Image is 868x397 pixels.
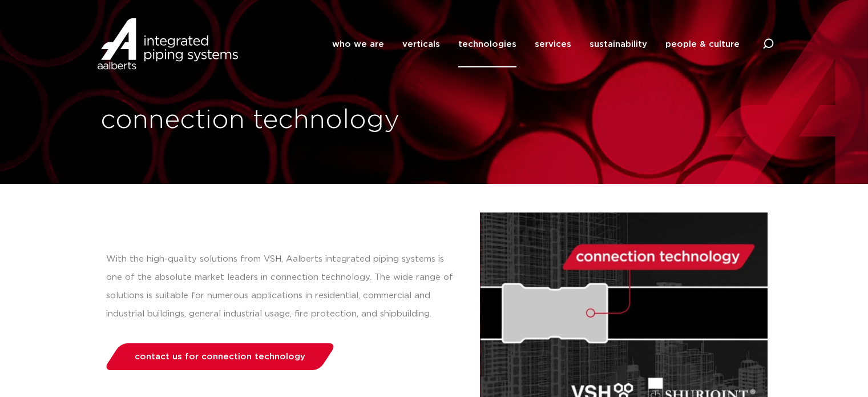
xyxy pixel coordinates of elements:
[458,21,516,67] a: technologies
[332,21,384,67] a: who we are
[535,21,571,67] a: services
[332,21,740,67] nav: Menu
[665,21,740,67] a: people & culture
[590,21,647,67] a: sustainability
[103,343,337,370] a: contact us for connection technology
[100,102,429,139] h1: connection technology
[106,250,457,323] p: With the high-quality solutions from VSH, Aalberts integrated piping systems is one of the absolu...
[402,21,440,67] a: verticals
[135,352,305,361] span: contact us for connection technology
